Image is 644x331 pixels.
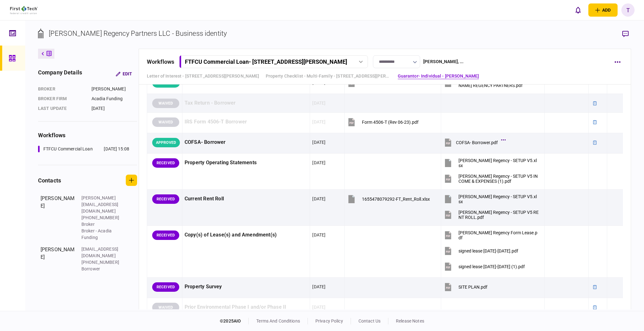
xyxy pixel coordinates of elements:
div: Dunbar - Sullivan Regency - SETUP V5 INCOME & EXPENSES (1).pdf [458,174,539,184]
div: FTFCU Commercial Loan - [STREET_ADDRESS][PERSON_NAME] [185,58,347,65]
div: [PERSON_NAME] [41,246,75,272]
button: 1655478079292-FT_Rent_Roll.xlsx [347,192,430,206]
button: Dunbar - Sullivan Regency - SETUP V5 INCOME & EXPENSES (1).pdf [443,171,539,186]
div: [DATE] [312,196,325,202]
div: Form 4506-T (Rev 06-23).pdf [362,120,419,125]
div: © 2025 AIO [220,318,249,324]
button: signed lease 2025-2026 (1).pdf [443,259,525,274]
a: Guarantor- Individual - [PERSON_NAME] [398,73,479,79]
a: contact us [358,318,380,323]
div: Borrower [81,266,122,272]
img: client company logo [10,6,38,14]
div: [PERSON_NAME] , ... [423,58,464,65]
div: RECEIVED [152,158,179,168]
div: Broker - Acadia Funding [81,228,122,241]
div: [PERSON_NAME] [92,86,137,92]
button: T [621,3,635,17]
div: [PHONE_NUMBER] [81,259,122,266]
div: [PERSON_NAME][EMAIL_ADDRESS][DOMAIN_NAME] [81,195,122,214]
div: IRS Form 4506-T Borrower [185,115,308,129]
div: [DATE] [312,304,325,310]
div: COFSA- Borrower [185,135,308,149]
div: [PERSON_NAME] [41,195,75,241]
div: Property Survey [185,280,308,294]
div: [DATE] [312,139,325,145]
button: FTFCU Commercial Loan- [STREET_ADDRESS][PERSON_NAME] [179,55,368,68]
div: FTFCU Commercial Loan [43,146,93,152]
a: privacy policy [315,318,343,323]
button: Dunbar - Sullivan Regency - SETUP V5.xlsx [443,192,539,206]
div: WAIVED [152,303,179,312]
div: Acadia Funding [92,95,137,102]
div: company details [38,68,82,79]
div: signed lease 2025-2026 (1).pdf [458,264,525,269]
div: workflows [147,57,174,66]
div: Property Operating Statements [185,156,308,170]
button: SITE PLAN.pdf [443,280,487,294]
div: workflows [38,131,137,139]
div: [DATE] 15:08 [104,146,129,152]
a: FTFCU Commercial Loan[DATE] 15:08 [38,146,129,152]
div: [PHONE_NUMBER] [81,214,122,221]
div: RECEIVED [152,194,179,204]
a: release notes [396,318,424,323]
div: Broker [38,86,85,92]
div: 1655478079292-FT_Rent_Roll.xlsx [362,197,430,202]
div: SITE PLAN.pdf [458,285,487,290]
div: Current Rent Roll [185,192,308,206]
div: [DATE] [312,119,325,125]
div: APPROVED [152,138,180,147]
div: signed lease 2025-2026.pdf [458,248,518,253]
div: Prior Environmental Phase I and/or Phase II [185,300,308,314]
button: signed lease 2025-2026.pdf [443,244,518,258]
div: last update [38,105,85,112]
button: Dunbar - Sullivan Regency - SETUP V5.xlsx [443,156,539,170]
button: Form 4506-T (Rev 06-23).pdf [347,115,419,129]
button: open adding identity options [588,3,618,17]
div: Dunbar - Sullivan Regency - SETUP V5.xlsx [458,194,539,204]
div: RECEIVED [152,282,179,292]
div: Broker [81,221,122,228]
div: RECEIVED [152,231,179,240]
button: Dunbar - Sullivan Regency - SETUP V5 RENT ROLL.pdf [443,208,539,222]
button: Sullivan Regency Form Lease.pdf [443,228,539,242]
div: [DATE] [312,100,325,106]
button: open notifications list [571,3,585,17]
a: terms and conditions [256,318,300,323]
div: Tax Return - Borrower [185,96,308,110]
div: [DATE] [312,232,325,238]
div: [DATE] [312,284,325,290]
div: [DATE] [312,160,325,166]
div: Copy(s) of Lease(s) and Amendment(s) [185,228,308,242]
div: [DATE] [92,105,137,112]
div: WAIVED [152,99,179,108]
div: Dunbar - Sullivan Regency - SETUP V5 RENT ROLL.pdf [458,210,539,220]
div: [EMAIL_ADDRESS][DOMAIN_NAME] [81,246,122,259]
div: Sullivan Regency Form Lease.pdf [458,230,539,240]
div: WAIVED [152,117,179,127]
button: Edit [111,68,137,79]
div: [PERSON_NAME] Regency Partners LLC - Business identity [49,28,227,39]
button: COFSA- Borrower.pdf [443,135,504,149]
div: COFSA- Borrower.pdf [456,140,498,145]
a: Letter of Interest - [STREET_ADDRESS][PERSON_NAME] [147,73,259,79]
div: broker firm [38,95,85,102]
div: Dunbar - Sullivan Regency - SETUP V5.xlsx [458,158,539,168]
div: contacts [38,176,61,185]
a: Property Checklist - Multi-Family - [STREET_ADDRESS][PERSON_NAME] [266,73,391,79]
